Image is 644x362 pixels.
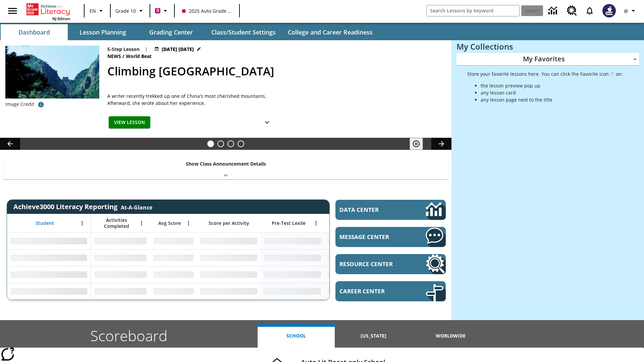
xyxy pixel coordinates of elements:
span: Achieve3000 Literacy Reporting [13,202,152,211]
button: Select a new avatar [598,2,620,19]
button: Show Details [260,116,274,129]
button: Open Menu [183,218,194,228]
button: Grade: Grade 10, Select a grade [113,5,148,17]
button: Open Menu [77,218,87,228]
span: B [156,6,159,15]
button: View Lesson [109,116,150,129]
p: Store your favorite lessons here. You can click the Favorite icon ♡ on: [467,70,623,77]
div: No Data, [91,233,150,249]
div: No Data, [150,266,197,283]
button: Jul 22 - Jun 30 Choose Dates [153,46,203,53]
div: At-A-Glance [121,202,152,211]
a: Notifications [581,2,598,19]
div: No Data, [324,249,388,266]
span: Avg Score [158,220,181,226]
div: No Data, [324,266,388,283]
span: Message Center [339,233,406,241]
span: Score per Activity [209,220,249,226]
span: 2025 Auto Grade 10 [182,7,232,14]
div: No Data, [324,283,388,300]
p: Image Credit [5,101,34,108]
span: Grade 10 [115,7,136,14]
button: [US_STATE] [335,324,412,348]
span: @ [624,7,628,14]
a: Home [26,3,70,16]
button: Class/Student Settings [206,24,281,40]
span: EN [90,7,96,14]
p: Show Class Announcement Details [186,160,266,167]
div: No Data, [91,249,150,266]
span: / [122,53,124,59]
span: Pre-Test Lexile [272,220,306,226]
button: Profile/Settings [620,5,641,17]
button: School [258,324,335,348]
a: Data Center [544,2,563,20]
img: Avatar [602,4,616,17]
p: 5-Step Lesson [107,46,140,53]
span: Student [36,220,54,226]
a: Data Center [335,200,446,220]
span: Data Center [339,206,403,214]
span: News [107,53,122,60]
div: Home [26,2,70,21]
div: Show Class Announcement Details [3,156,448,179]
span: | [145,46,148,53]
li: any lesson card [481,89,623,96]
button: Dashboard [1,24,68,40]
button: Pause [410,138,423,150]
button: Boost Class color is violet red. Change class color [152,5,172,17]
li: any lesson page next to the title [481,96,623,103]
div: No Data, [150,249,197,266]
span: Activities Completed [94,217,139,229]
span: World Beat [126,53,153,60]
span: Resource Center [339,260,406,268]
img: 6000 stone steps to climb Mount Tai in Chinese countryside [5,46,99,99]
h2: Climbing Mount Tai [107,63,443,80]
button: Open Menu [311,218,321,228]
div: My Favorites [457,53,639,66]
li: the lesson preview pop up [481,82,623,89]
div: Pause [410,138,430,150]
input: search field [427,5,519,16]
button: Grading Center [138,24,205,40]
button: Open Menu [137,218,147,228]
button: Open side menu [3,1,22,21]
button: College and Career Readiness [282,24,378,40]
button: Lesson carousel, Next [431,138,451,150]
button: Slide 4 Career Lesson [237,140,244,147]
button: Language: EN, Select a language [87,5,108,17]
button: Slide 1 Climbing Mount Tai [207,140,214,147]
div: No Data, [150,283,197,300]
a: Career Center [335,281,446,301]
a: Message Center [335,227,446,247]
button: Slide 3 Pre-release lesson [227,140,234,147]
div: No Data, [91,283,150,300]
div: No Data, [324,233,388,249]
span: [DATE] [DATE] [162,46,194,53]
button: Credit for photo and all related images: Public Domain/Charlie Fong [34,99,48,111]
div: No Data, [91,266,150,283]
span: Career Center [339,287,406,295]
button: Lesson Planning [69,24,136,40]
div: A writer recently trekked up one of China's most cherished mountains. Afterward, she wrote about ... [107,93,275,107]
a: Resource Center, Will open in new tab [563,2,581,20]
button: Slide 2 Defining Our Government's Purpose [217,140,224,147]
div: No Data, [150,233,197,249]
a: Resource Center, Will open in new tab [335,254,446,274]
span: NJ Edition [52,16,70,21]
button: Worldwide [412,324,489,348]
h3: My Collections [457,42,639,51]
